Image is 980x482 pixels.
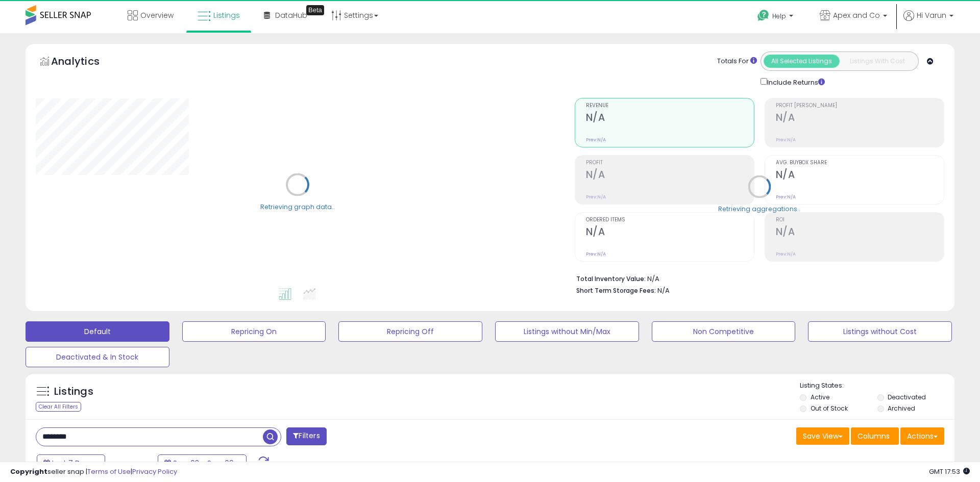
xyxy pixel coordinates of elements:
[800,381,954,391] p: Listing States:
[10,467,177,477] div: seller snap | |
[10,467,47,476] strong: Copyright
[306,5,324,15] div: Tooltip anchor
[749,2,803,33] a: Help
[839,55,915,68] button: Listings With Cost
[26,347,169,367] button: Deactivated & In Stock
[37,454,105,472] button: Last 7 Days
[857,431,890,441] span: Columns
[173,458,234,468] span: Sep-03 - Sep-09
[888,393,926,401] label: Deactivated
[811,393,829,401] label: Active
[87,467,131,476] a: Terms of Use
[275,10,307,20] span: DataHub
[132,467,177,476] a: Privacy Policy
[107,459,154,469] span: Compared to:
[158,454,247,472] button: Sep-03 - Sep-09
[753,76,837,88] div: Include Returns
[213,10,240,20] span: Listings
[652,321,796,342] button: Non Competitive
[903,10,953,33] a: Hi Varun
[718,204,800,213] div: Retrieving aggregations..
[888,404,915,413] label: Archived
[260,202,335,211] div: Retrieving graph data..
[851,427,899,445] button: Columns
[51,54,119,71] h5: Analytics
[182,321,326,342] button: Repricing On
[808,321,952,342] button: Listings without Cost
[833,10,880,20] span: Apex and Co
[757,9,770,22] i: Get Help
[929,467,970,476] span: 2025-09-17 17:53 GMT
[54,385,93,399] h5: Listings
[764,55,840,68] button: All Selected Listings
[772,12,786,20] span: Help
[286,427,326,445] button: Filters
[811,404,848,413] label: Out of Stock
[917,10,946,20] span: Hi Varun
[900,427,944,445] button: Actions
[717,57,757,66] div: Totals For
[796,427,849,445] button: Save View
[36,402,81,412] div: Clear All Filters
[495,321,639,342] button: Listings without Min/Max
[26,321,169,342] button: Default
[140,10,174,20] span: Overview
[52,458,92,468] span: Last 7 Days
[338,321,482,342] button: Repricing Off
